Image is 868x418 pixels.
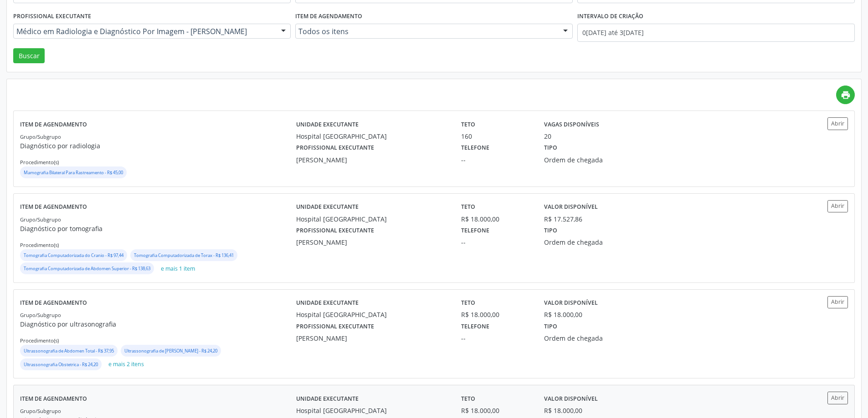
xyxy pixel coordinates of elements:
[544,392,598,406] label: Valor disponível
[296,333,449,343] div: [PERSON_NAME]
[20,312,61,318] small: Grupo/Subgrupo
[296,155,449,165] div: [PERSON_NAME]
[296,406,449,415] div: Hospital [GEOGRAPHIC_DATA]
[20,117,87,131] label: Item de agendamento
[577,24,855,42] input: Selecione um intervalo
[296,310,449,319] div: Hospital [GEOGRAPHIC_DATA]
[827,392,848,404] button: Abrir
[20,200,87,214] label: Item de agendamento
[461,141,489,155] label: Telefone
[24,252,123,258] small: Tomografia Computadorizada do Cranio - R$ 97,44
[105,358,148,371] button: e mais 2 itens
[461,296,475,310] label: Teto
[461,224,489,238] label: Telefone
[461,117,475,131] label: Teto
[461,319,489,333] label: Telefone
[20,319,296,329] p: Diagnóstico por ultrasonografia
[544,406,582,415] div: R$ 18.000,00
[461,310,531,319] div: R$ 18.000,00
[544,224,557,238] label: Tipo
[544,333,655,343] div: Ordem de chegada
[13,48,45,64] button: Buscar
[461,237,531,247] div: --
[544,155,655,165] div: Ordem de chegada
[134,252,234,258] small: Tomografia Computadorizada de Torax - R$ 136,41
[20,408,61,414] small: Grupo/Subgrupo
[24,362,98,368] small: Ultrassonografia Obstetrica - R$ 24,20
[544,319,557,333] label: Tipo
[461,200,475,214] label: Teto
[20,133,61,140] small: Grupo/Subgrupo
[841,90,851,100] i: print
[124,348,217,354] small: Ultrassonografia de [PERSON_NAME] - R$ 24,20
[296,200,359,214] label: Unidade executante
[544,117,599,131] label: Vagas disponíveis
[827,200,848,212] button: Abrir
[20,337,59,344] small: Procedimento(s)
[20,224,296,233] p: Diagnóstico por tomografia
[544,131,551,141] div: 20
[295,10,362,24] label: Item de agendamento
[16,27,272,36] span: Médico em Radiologia e Diagnóstico Por Imagem - [PERSON_NAME]
[461,214,531,224] div: R$ 18.000,00
[836,86,855,104] a: print
[544,296,598,310] label: Valor disponível
[544,214,582,224] div: R$ 17.527,86
[20,242,59,248] small: Procedimento(s)
[544,310,582,319] div: R$ 18.000,00
[544,141,557,155] label: Tipo
[461,131,531,141] div: 160
[20,159,59,166] small: Procedimento(s)
[24,170,123,176] small: Mamografia Bilateral Para Rastreamento - R$ 45,00
[296,237,449,247] div: [PERSON_NAME]
[20,141,296,151] p: Diagnóstico por radiologia
[296,224,374,238] label: Profissional executante
[296,131,449,141] div: Hospital [GEOGRAPHIC_DATA]
[20,296,87,310] label: Item de agendamento
[544,200,598,214] label: Valor disponível
[298,27,554,36] span: Todos os itens
[461,333,531,343] div: --
[296,117,359,131] label: Unidade executante
[577,10,643,24] label: Intervalo de criação
[461,155,531,165] div: --
[296,296,359,310] label: Unidade executante
[827,296,848,308] button: Abrir
[296,392,359,406] label: Unidade executante
[24,266,150,272] small: Tomografia Computadorizada de Abdomen Superior - R$ 138,63
[20,392,87,406] label: Item de agendamento
[544,237,655,247] div: Ordem de chegada
[24,348,114,354] small: Ultrassonografia de Abdomen Total - R$ 37,95
[827,117,848,130] button: Abrir
[461,392,475,406] label: Teto
[20,216,61,223] small: Grupo/Subgrupo
[296,141,374,155] label: Profissional executante
[461,406,531,415] div: R$ 18.000,00
[296,214,449,224] div: Hospital [GEOGRAPHIC_DATA]
[296,319,374,333] label: Profissional executante
[157,262,199,275] button: e mais 1 item
[13,10,91,24] label: Profissional executante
